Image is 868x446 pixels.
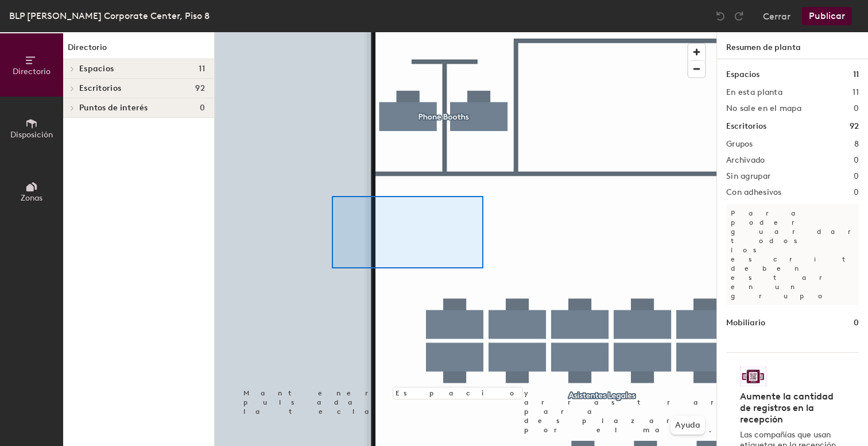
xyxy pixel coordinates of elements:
h2: Grupos [726,140,753,149]
span: 11 [199,64,205,74]
h1: Resumen de planta [717,32,868,59]
p: Para poder guardar, todos los escritorios deben estar en un grupo [726,204,859,305]
span: Puntos de interés [79,103,148,113]
button: Ayuda [671,416,705,435]
div: BLP [PERSON_NAME] Corporate Center, Piso 8 [9,9,210,23]
h2: 0 [854,104,859,113]
h1: Espacios [726,68,759,81]
h4: Aumente la cantidad de registros en la recepción [740,391,838,425]
h2: En esta planta [726,88,782,97]
span: Zonas [21,193,42,203]
span: Espacios [79,64,114,74]
h1: 11 [853,68,859,81]
h2: 11 [852,88,859,97]
span: Escritorios [79,84,121,93]
h2: Con adhesivos [726,188,782,197]
h2: 8 [854,140,859,149]
h2: 0 [854,156,859,165]
span: 0 [200,103,205,113]
h1: 0 [854,317,859,329]
button: Cerrar [763,7,790,25]
h2: 0 [854,188,859,197]
h1: 92 [850,120,859,133]
h2: 0 [854,172,859,181]
h1: Mobiliario [726,317,765,329]
img: Undo [715,10,726,22]
h1: Directorio [63,41,214,59]
span: Disposición [10,130,53,140]
span: Directorio [13,67,51,76]
h1: Escritorios [726,120,766,133]
h2: No sale en el mapa [726,104,801,113]
span: 92 [195,84,205,93]
img: Redo [733,10,745,22]
h2: Sin agrupar [726,172,770,181]
img: Logotipo de etiqueta [740,367,766,386]
h2: Archivado [726,156,765,165]
button: Publicar [802,7,852,25]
